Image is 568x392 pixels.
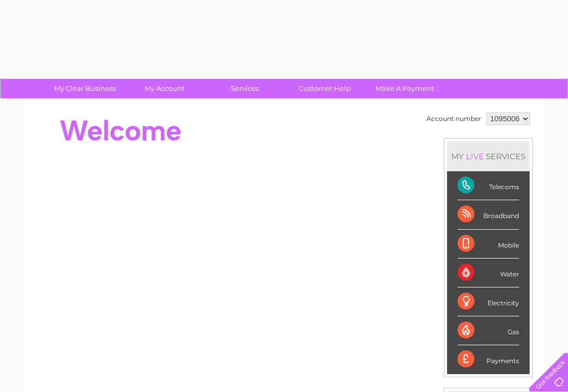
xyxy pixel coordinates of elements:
div: Telecoms [458,171,519,200]
div: Electricity [458,287,519,316]
a: My Account [121,79,208,98]
div: Gas [458,316,519,345]
div: Broadband [458,200,519,229]
div: MY SERVICES [447,141,530,171]
div: Payments [458,345,519,374]
div: LIVE [464,151,486,161]
a: Make A Payment [361,79,448,98]
td: Account number [424,110,484,128]
a: Customer Help [281,79,368,98]
a: Services [201,79,288,98]
div: Water [458,259,519,287]
a: My Clear Business [42,79,128,98]
div: Mobile [458,230,519,259]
